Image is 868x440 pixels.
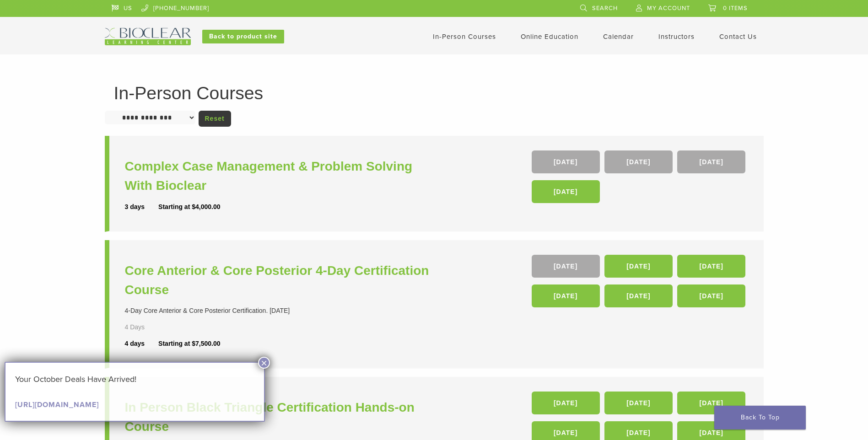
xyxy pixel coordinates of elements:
div: Starting at $7,500.00 [158,339,220,349]
a: [DATE] [604,284,673,307]
a: In-Person Courses [433,32,496,41]
a: [DATE] [604,150,673,173]
a: Core Anterior & Core Posterior 4-Day Certification Course [125,261,437,300]
a: [DATE] [532,150,600,173]
span: My Account [647,5,690,12]
a: [DATE] [677,284,745,307]
a: [DATE] [532,255,600,278]
a: In Person Black Triangle Certification Hands-on Course [125,398,437,436]
a: Back to product site [202,30,284,43]
div: 4 Days [125,322,172,332]
a: [DATE] [532,180,600,203]
a: [DATE] [604,255,673,278]
span: 0 items [723,5,748,12]
a: [DATE] [532,392,600,414]
a: [DATE] [677,255,745,278]
p: Your October Deals Have Arrived! [15,372,254,386]
h1: In-Person Courses [114,84,755,102]
div: 4 days [125,339,159,349]
a: Back To Top [714,406,806,429]
img: Bioclear [105,28,191,45]
a: Online Education [521,32,578,41]
div: , , , , , [532,255,748,312]
div: 4-Day Core Anterior & Core Posterior Certification. [DATE] [125,306,437,316]
div: , , , [532,150,748,208]
a: Reset [199,111,231,127]
div: 3 days [125,202,159,212]
a: Complex Case Management & Problem Solving With Bioclear [125,157,437,195]
a: [DATE] [604,392,673,414]
a: [DATE] [532,284,600,307]
button: Close [258,357,270,369]
a: [URL][DOMAIN_NAME] [15,400,99,409]
span: Search [592,5,618,12]
a: [DATE] [677,150,745,173]
a: Instructors [658,32,695,41]
a: Contact Us [719,32,757,41]
a: [DATE] [677,392,745,414]
a: Calendar [603,32,634,41]
div: Starting at $4,000.00 [158,202,220,212]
